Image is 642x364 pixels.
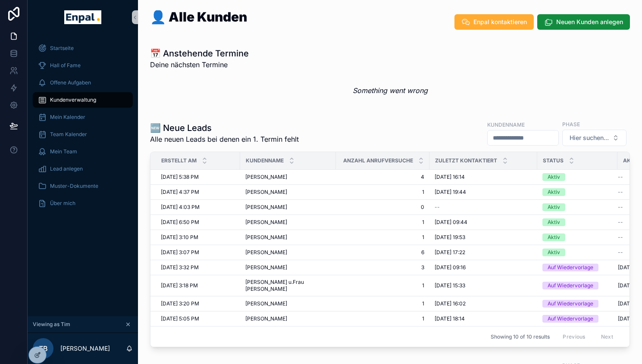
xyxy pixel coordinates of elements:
label: Phase [562,120,580,128]
button: Neuen Kunden anlegen [537,14,630,30]
a: [DATE] 3:32 PM [161,264,235,271]
a: Aktiv [542,233,612,241]
span: [DATE] 19:44 [435,189,466,196]
em: Something went wrong [353,85,428,96]
span: [DATE] 16:02 [435,300,466,307]
div: Auf Wiedervorlage [548,300,593,308]
a: [DATE] 3:20 PM [161,300,235,307]
a: [DATE] 19:44 [435,189,532,196]
a: Aktiv [542,188,612,196]
h1: 👤 Alle Kunden [150,10,247,23]
a: Hall of Fame [33,58,133,73]
span: Kundenname [246,157,284,164]
span: Über mich [50,200,75,207]
h1: 📅 Anstehende Termine [150,47,249,59]
h1: 🆕 Neue Leads [150,122,299,134]
span: Erstellt Am [161,157,197,164]
span: Alle neuen Leads bei denen ein 1. Termin fehlt [150,134,299,144]
span: Startseite [50,45,74,52]
a: Lead anlegen [33,161,133,177]
a: Aktiv [542,218,612,226]
a: [PERSON_NAME] [245,219,331,226]
span: [DATE] [618,282,635,289]
a: Auf Wiedervorlage [542,315,612,323]
span: Offene Aufgaben [50,79,91,86]
p: [PERSON_NAME] [60,344,110,353]
a: [DATE] 16:02 [435,300,532,307]
a: [DATE] 4:37 PM [161,189,235,196]
span: [PERSON_NAME] [245,300,287,307]
a: Mein Team [33,144,133,159]
span: 3 [341,264,424,271]
span: [DATE] 5:05 PM [161,315,199,322]
a: [DATE] 09:16 [435,264,532,271]
span: 0 [341,204,424,211]
span: -- [618,174,623,180]
img: App logo [64,10,101,24]
a: 4 [341,174,424,180]
a: [PERSON_NAME] [245,249,331,256]
a: [DATE] 4:03 PM [161,204,235,211]
span: [DATE] 3:07 PM [161,249,199,256]
span: Anzahl Anrufversuche [343,157,413,164]
span: [DATE] [618,300,635,307]
a: [DATE] 17:22 [435,249,532,256]
a: Mein Kalender [33,109,133,125]
div: Auf Wiedervorlage [548,264,593,271]
a: Auf Wiedervorlage [542,264,612,271]
a: [PERSON_NAME] [245,204,331,211]
a: [PERSON_NAME] [245,189,331,196]
a: [DATE] 15:33 [435,282,532,289]
span: [DATE] 18:14 [435,315,465,322]
span: -- [618,234,623,241]
span: [DATE] 4:37 PM [161,189,199,196]
span: Hier suchen... [570,134,609,142]
a: [DATE] 3:07 PM [161,249,235,256]
span: Kundenverwaltung [50,96,96,103]
button: Enpal kontaktieren [454,14,534,30]
div: Aktiv [548,203,560,211]
span: [DATE] 3:10 PM [161,234,198,241]
a: [PERSON_NAME] u.Frau [PERSON_NAME] [245,279,331,292]
span: [PERSON_NAME] [245,264,287,271]
span: Zuletzt kontaktiert [435,157,497,164]
a: Über mich [33,196,133,211]
span: Deine nächsten Termine [150,59,249,70]
a: Auf Wiedervorlage [542,282,612,289]
span: [DATE] 15:33 [435,282,465,289]
span: [DATE] 09:16 [435,264,466,271]
a: [DATE] 18:14 [435,315,532,322]
a: 1 [341,315,424,322]
a: Muster-Dokumente [33,178,133,194]
a: Team Kalender [33,127,133,142]
a: Aktiv [542,203,612,211]
a: [PERSON_NAME] [245,174,331,180]
span: Neuen Kunden anlegen [556,18,623,26]
span: 1 [341,189,424,196]
a: [PERSON_NAME] [245,315,331,322]
div: Aktiv [548,233,560,241]
a: [DATE] 3:10 PM [161,234,235,241]
label: Kundenname [487,121,525,128]
span: [PERSON_NAME] [245,204,287,211]
div: Auf Wiedervorlage [548,315,593,323]
a: [DATE] 6:50 PM [161,219,235,226]
span: [DATE] [618,315,635,322]
span: [DATE] 3:20 PM [161,300,199,307]
a: [DATE] 19:53 [435,234,532,241]
a: [PERSON_NAME] [245,234,331,241]
span: Enpal kontaktieren [473,18,527,26]
a: [DATE] 5:05 PM [161,315,235,322]
a: Auf Wiedervorlage [542,300,612,308]
a: 1 [341,219,424,226]
div: scrollable content [28,34,138,222]
span: 6 [341,249,424,256]
span: Muster-Dokumente [50,183,98,190]
div: Aktiv [548,249,560,256]
a: [DATE] 16:14 [435,174,532,180]
span: [DATE] 09:44 [435,219,467,226]
span: [DATE] 3:18 PM [161,282,198,289]
a: 1 [341,300,424,307]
